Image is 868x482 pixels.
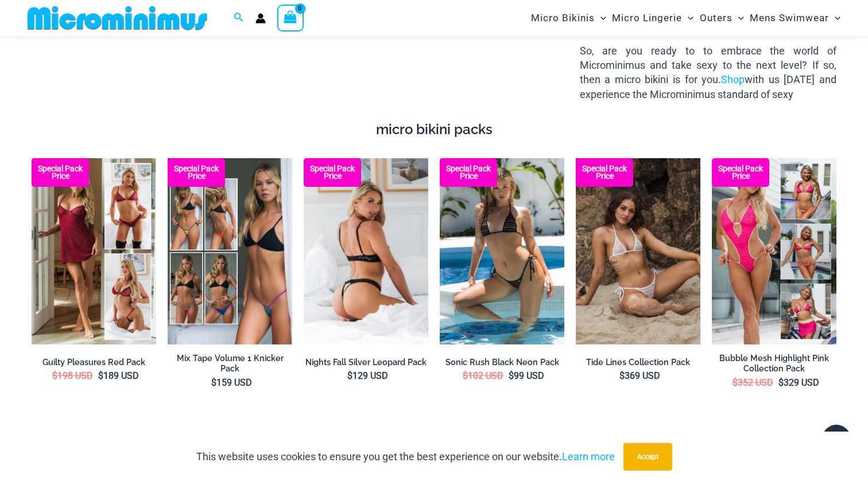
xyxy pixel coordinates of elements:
[304,165,361,180] b: Special Pack Price
[98,370,103,381] span: $
[576,165,633,180] b: Special Pack Price
[576,357,700,368] a: Tide Lines Collection Pack
[778,377,819,388] bdi: 329 USD
[234,11,244,25] a: Search icon link
[211,377,252,388] bdi: 159 USD
[509,370,544,381] bdi: 99 USD
[304,158,428,345] a: Nights Fall Silver Leopard 1036 Bra 6046 Thong 09v2 Nights Fall Silver Leopard 1036 Bra 6046 Thon...
[23,5,212,31] img: MM SHOP LOGO FLAT
[562,450,615,463] a: Learn more
[32,122,836,138] h4: micro bikini packs
[509,370,514,381] span: $
[531,3,595,33] span: Micro Bikinis
[580,44,836,101] p: So, are you ready to to embrace the world of Microminimus and take sexy to the next level? If so,...
[712,158,836,345] img: Collection Pack F
[463,370,503,381] bdi: 102 USD
[733,3,744,33] span: Menu Toggle
[576,158,700,345] a: Tide Lines White 308 Tri Top 470 Thong 07 Tide Lines Black 308 Tri Top 480 Micro 01Tide Lines Bla...
[721,73,745,85] a: Shop
[32,158,156,345] a: Guilty Pleasures Red Collection Pack F Guilty Pleasures Red Collection Pack BGuilty Pleasures Red...
[733,377,773,388] bdi: 352 USD
[778,377,784,388] span: $
[52,370,93,381] bdi: 198 USD
[196,448,615,465] p: This website uses cookies to ensure you get the best experience on our website.
[528,3,609,33] a: Micro BikinisMenu ToggleMenu Toggle
[32,158,156,345] img: Guilty Pleasures Red Collection Pack F
[612,3,682,33] span: Micro Lingerie
[52,370,57,381] span: $
[712,158,836,345] a: Collection Pack F Collection Pack BCollection Pack B
[440,357,564,368] a: Sonic Rush Black Neon Pack
[440,165,497,180] b: Special Pack Price
[98,370,139,381] bdi: 189 USD
[211,377,216,388] span: $
[168,353,292,374] a: Mix Tape Volume 1 Knicker Pack
[623,443,672,471] button: Accept
[747,3,843,33] a: Mens SwimwearMenu ToggleMenu Toggle
[347,370,352,381] span: $
[576,158,700,345] img: Tide Lines White 308 Tri Top 470 Thong 07
[595,3,606,33] span: Menu Toggle
[619,370,660,381] bdi: 369 USD
[32,357,156,368] a: Guilty Pleasures Red Pack
[32,165,89,180] b: Special Pack Price
[168,158,292,345] a: Pack F Pack BPack B
[829,3,840,33] span: Menu Toggle
[697,3,747,33] a: OutersMenu ToggleMenu Toggle
[304,158,428,345] img: Nights Fall Silver Leopard 1036 Bra 6046 Thong 11
[255,13,266,23] a: Account icon link
[733,377,738,388] span: $
[609,3,696,33] a: Micro LingerieMenu ToggleMenu Toggle
[463,370,468,381] span: $
[168,165,225,180] b: Special Pack Price
[168,158,292,345] img: Pack F
[682,3,693,33] span: Menu Toggle
[526,2,845,34] nav: Site Navigation
[619,370,625,381] span: $
[700,3,733,33] span: Outers
[712,353,836,374] a: Bubble Mesh Highlight Pink Collection Pack
[304,357,428,368] a: Nights Fall Silver Leopard Pack
[440,158,564,345] a: Sonic Rush Black Neon 3278 Tri Top 4312 Thong Bikini 09 Sonic Rush Black Neon 3278 Tri Top 4312 T...
[750,3,829,33] span: Mens Swimwear
[712,165,769,180] b: Special Pack Price
[277,5,304,31] a: View Shopping Cart, empty
[347,370,388,381] bdi: 129 USD
[440,158,564,345] img: Sonic Rush Black Neon 3278 Tri Top 4312 Thong Bikini 09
